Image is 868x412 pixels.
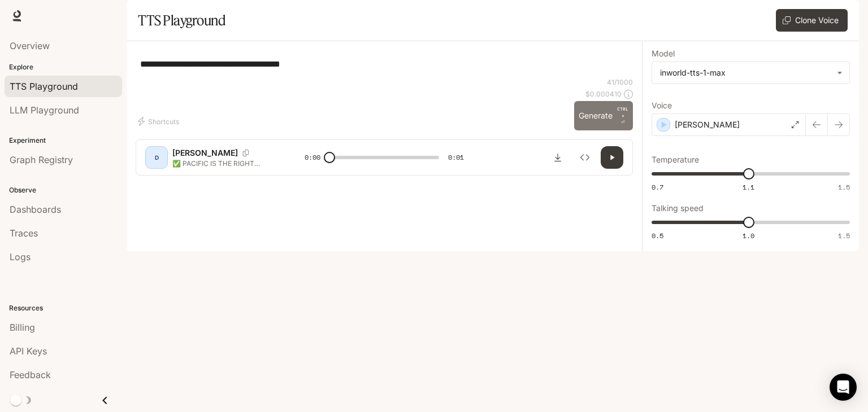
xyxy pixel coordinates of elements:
p: 41 / 1000 [607,77,633,87]
p: ✅ PACIFIC IS THE RIGHT ANSWER [172,159,277,168]
span: 1.1 [743,182,754,192]
p: ⏎ [617,106,628,126]
span: 0:01 [448,152,464,163]
div: D [147,148,166,166]
p: [PERSON_NAME] [172,147,238,159]
button: Download audio [546,146,569,169]
p: Voice [652,102,672,109]
div: inworld-tts-1-max [660,67,831,78]
p: Temperature [652,156,699,164]
button: GenerateCTRL +⏎ [574,101,633,130]
h1: TTS Playground [138,9,225,32]
span: 1.5 [838,182,850,192]
p: [PERSON_NAME] [675,119,740,130]
p: Talking speed [652,204,704,212]
div: Open Intercom Messenger [830,374,857,401]
span: 1.5 [838,231,850,240]
button: Clone Voice [776,9,848,32]
button: Shortcuts [136,112,184,130]
span: 0:00 [305,152,320,163]
button: Copy Voice ID [238,150,254,156]
button: Inspect [574,146,596,169]
div: inworld-tts-1-max [652,62,849,84]
p: $ 0.000410 [585,89,622,99]
span: 1.0 [743,231,754,240]
span: 0.7 [652,182,663,192]
p: Model [652,50,675,58]
span: 0.5 [652,231,663,240]
p: CTRL + [617,106,628,119]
